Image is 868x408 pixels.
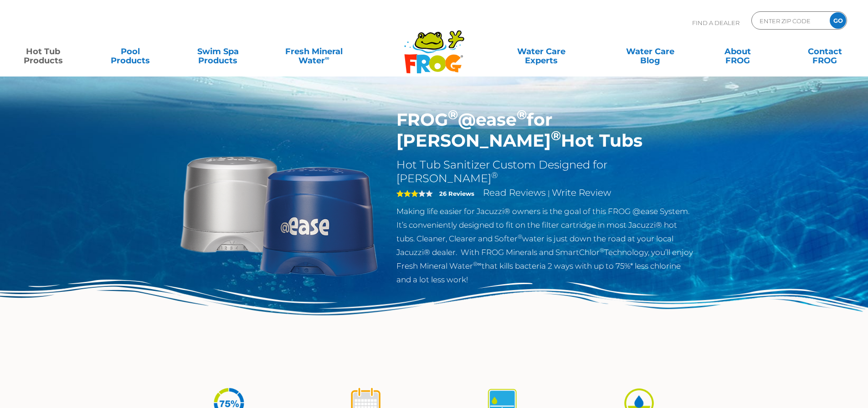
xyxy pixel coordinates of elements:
[491,170,498,180] sup: ®
[396,158,694,185] h2: Hot Tub Sanitizer Custom Designed for [PERSON_NAME]
[473,260,482,267] sup: ®∞
[399,18,469,74] img: Frog Products Logo
[704,42,771,61] a: AboutFROG
[271,42,356,61] a: Fresh MineralWater∞
[830,12,846,29] input: GO
[486,42,596,61] a: Water CareExperts
[552,187,611,198] a: Write Review
[448,107,458,122] sup: ®
[97,42,164,61] a: PoolProducts
[175,109,383,318] img: Sundance-cartridges-2.png
[551,127,561,143] sup: ®
[396,190,418,197] span: 3
[600,247,604,254] sup: ®
[9,42,77,61] a: Hot TubProducts
[518,233,522,240] sup: ®
[692,11,740,34] p: Find A Dealer
[396,204,694,286] p: Making life easier for Jacuzzi® owners is the goal of this FROG @ease System. It’s conveniently d...
[548,189,550,198] span: |
[616,42,684,61] a: Water CareBlog
[396,109,694,151] h1: FROG @ease for [PERSON_NAME] Hot Tubs
[325,54,329,61] sup: ∞
[439,190,474,197] strong: 26 Reviews
[184,42,252,61] a: Swim SpaProducts
[791,42,859,61] a: ContactFROG
[483,187,546,198] a: Read Reviews
[517,107,527,122] sup: ®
